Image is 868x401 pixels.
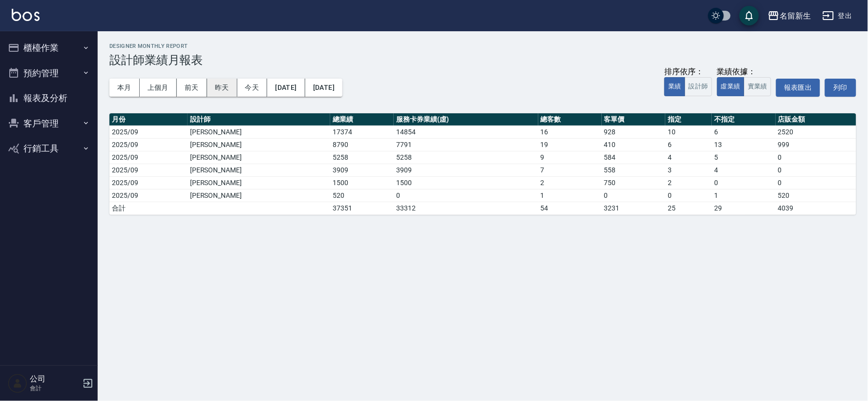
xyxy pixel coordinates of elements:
[538,138,602,151] td: 19
[188,189,330,202] td: [PERSON_NAME]
[394,126,538,138] td: 14854
[109,202,188,214] td: 合計
[717,67,771,77] div: 業績依據：
[712,189,775,202] td: 1
[4,85,94,111] button: 報表及分析
[109,164,188,176] td: 2025/09
[330,189,394,202] td: 520
[109,113,188,126] th: 月份
[538,176,602,189] td: 2
[30,374,80,384] h5: 公司
[776,126,856,138] td: 2520
[188,164,330,176] td: [PERSON_NAME]
[664,67,712,77] div: 排序依序：
[780,10,811,22] div: 名留新生
[394,202,538,214] td: 33312
[330,164,394,176] td: 3909
[330,151,394,164] td: 5258
[188,138,330,151] td: [PERSON_NAME]
[685,77,712,96] button: 設計師
[602,113,665,126] th: 客單價
[109,43,856,49] h2: Designer Monthly Report
[109,53,856,67] h3: 設計師業績月報表
[538,189,602,202] td: 1
[30,384,80,393] p: 會計
[394,189,538,202] td: 0
[712,151,775,164] td: 5
[330,126,394,138] td: 17374
[267,79,305,97] button: [DATE]
[776,113,856,126] th: 店販金額
[109,126,188,138] td: 2025/09
[4,136,94,161] button: 行銷工具
[776,202,856,214] td: 4039
[712,176,775,189] td: 0
[188,151,330,164] td: [PERSON_NAME]
[538,113,602,126] th: 總客數
[712,202,775,214] td: 29
[665,126,712,138] td: 10
[188,126,330,138] td: [PERSON_NAME]
[207,79,237,97] button: 昨天
[712,113,775,126] th: 不指定
[665,164,712,176] td: 3
[717,77,744,96] button: 虛業績
[602,151,665,164] td: 584
[12,9,40,21] img: Logo
[330,113,394,126] th: 總業績
[665,138,712,151] td: 6
[394,151,538,164] td: 5258
[394,164,538,176] td: 3909
[109,113,856,215] table: a dense table
[602,176,665,189] td: 750
[665,202,712,214] td: 25
[538,202,602,214] td: 54
[4,61,94,86] button: 預約管理
[4,35,94,61] button: 櫃檯作業
[188,113,330,126] th: 設計師
[305,79,342,97] button: [DATE]
[109,189,188,202] td: 2025/09
[602,202,665,214] td: 3231
[538,151,602,164] td: 9
[665,151,712,164] td: 4
[140,79,177,97] button: 上個月
[394,113,538,126] th: 服務卡券業績(虛)
[819,7,856,25] button: 登出
[109,79,140,97] button: 本月
[764,6,815,26] button: 名留新生
[776,79,820,97] a: 報表匯出
[330,138,394,151] td: 8790
[602,164,665,176] td: 558
[4,111,94,136] button: 客戶管理
[776,176,856,189] td: 0
[776,138,856,151] td: 999
[538,164,602,176] td: 7
[776,151,856,164] td: 0
[602,138,665,151] td: 410
[8,374,27,393] img: Person
[394,138,538,151] td: 7791
[744,77,771,96] button: 實業績
[394,176,538,189] td: 1500
[665,113,712,126] th: 指定
[712,126,775,138] td: 6
[825,79,856,97] button: 列印
[109,176,188,189] td: 2025/09
[330,176,394,189] td: 1500
[664,77,685,96] button: 業績
[712,138,775,151] td: 13
[776,189,856,202] td: 520
[712,164,775,176] td: 4
[740,6,759,25] button: save
[177,79,207,97] button: 前天
[109,151,188,164] td: 2025/09
[188,176,330,189] td: [PERSON_NAME]
[237,79,268,97] button: 今天
[776,164,856,176] td: 0
[665,176,712,189] td: 2
[109,138,188,151] td: 2025/09
[602,189,665,202] td: 0
[330,202,394,214] td: 37351
[665,189,712,202] td: 0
